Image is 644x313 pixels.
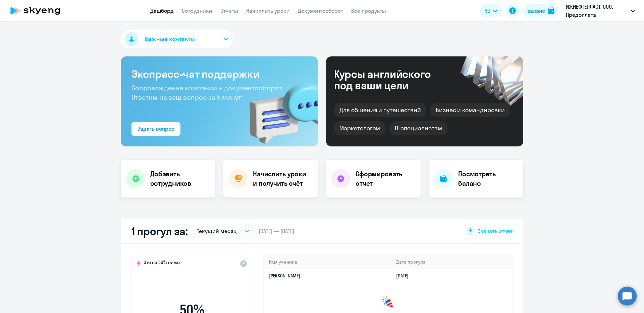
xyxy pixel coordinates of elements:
button: Текущий месяц [193,225,253,237]
th: Имя ученика [264,255,391,269]
a: [DATE] [396,273,414,279]
img: balance [548,7,554,14]
a: Сотрудники [182,7,212,14]
button: RU [480,4,502,17]
h4: Сформировать отчет [356,169,415,188]
span: Скачать отчет [477,227,513,235]
h2: 1 прогул за: [131,224,187,238]
h4: Начислить уроки и получить счёт [253,169,311,188]
button: ИЖНЕФТЕПЛАСТ, ООО, Предоплата [562,3,638,19]
span: Важные контакты [145,35,195,43]
div: Для общения и путешествий [334,103,426,117]
button: Задать вопрос [131,122,180,136]
img: bg-img [240,71,318,146]
img: congrats [381,296,394,309]
a: Отчеты [220,7,238,14]
span: [DATE] — [DATE] [259,227,294,235]
h3: Экспресс-чат поддержки [131,67,307,81]
p: Текущий месяц [197,227,237,235]
a: [PERSON_NAME] [269,273,300,279]
a: Все продукты [351,7,386,14]
span: RU [484,7,490,15]
th: Дата прогула [391,255,512,269]
div: Задать вопрос [138,125,174,133]
p: ИЖНЕФТЕПЛАСТ, ООО, Предоплата [566,3,628,19]
a: Дашборд [150,7,174,14]
div: IT-специалистам [389,121,447,135]
button: Важные контакты [121,30,233,48]
h4: Посмотреть баланс [458,169,518,188]
div: Маркетологам [334,121,385,135]
button: Балансbalance [523,4,558,17]
a: Документооборот [298,7,343,14]
span: Сопровождение компании + документооборот. Ответим на ваш вопрос за 5 минут! [131,84,283,101]
a: Начислить уроки [246,7,290,14]
div: Бизнес и командировки [430,103,510,117]
div: Курсы английского под ваши цели [334,68,449,91]
span: Это на 50% ниже, [144,259,181,267]
h4: Добавить сотрудников [150,169,210,188]
div: Баланс [527,7,545,15]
